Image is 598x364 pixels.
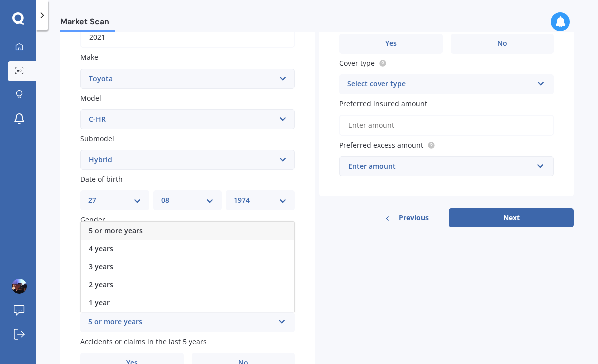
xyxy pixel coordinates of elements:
[80,134,114,143] span: Submodel
[80,337,207,346] span: Accidents or claims in the last 5 years
[88,316,274,328] div: 5 or more years
[89,298,110,307] span: 1 year
[60,17,115,30] span: Market Scan
[12,279,27,294] img: ACg8ocJ28plGryhHS7ZVbmlke1w5awfTNvfEH8aPge8tfjeGebgTZOk=s96-c
[89,244,113,253] span: 4 years
[80,93,101,103] span: Model
[339,58,375,68] span: Cover type
[449,208,574,227] button: Next
[80,53,98,62] span: Make
[348,161,533,172] div: Enter amount
[385,39,397,48] span: Yes
[497,39,507,48] span: No
[339,99,427,108] span: Preferred insured amount
[399,210,429,225] span: Previous
[80,27,295,48] input: YYYY
[89,226,143,235] span: 5 or more years
[339,140,423,150] span: Preferred excess amount
[89,262,113,271] span: 3 years
[80,174,123,184] span: Date of birth
[347,78,533,90] div: Select cover type
[89,280,113,289] span: 2 years
[80,215,105,225] span: Gender
[339,115,554,136] input: Enter amount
